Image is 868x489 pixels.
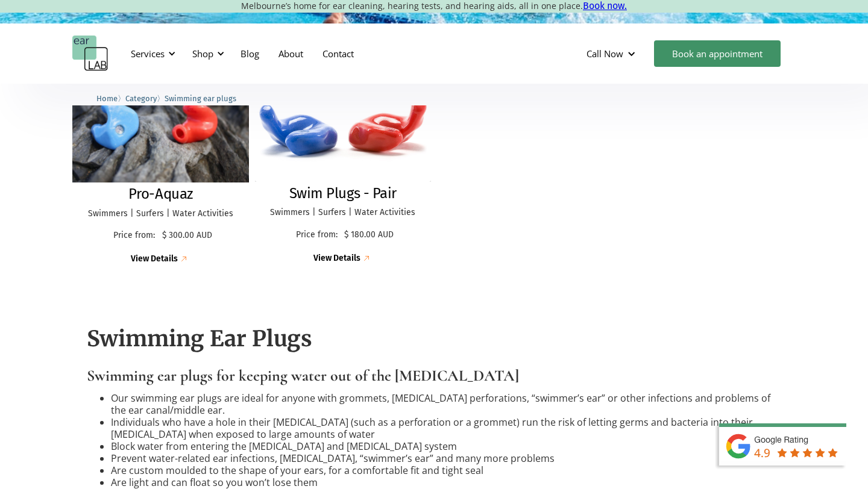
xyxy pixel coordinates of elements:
a: Swim Plugs - PairSwim Plugs - PairSwimmers | Surfers | Water ActivitiesPrice from:$ 180.00 AUDVie... [255,65,432,264]
a: Category [125,92,157,104]
div: View Details [313,254,360,264]
div: Shop [192,48,213,60]
span: Swimming ear plugs [165,94,236,103]
img: Pro-Aquaz [63,59,257,188]
a: Home [96,92,118,104]
li: 〉 [96,92,125,105]
a: Blog [231,36,269,71]
li: Block water from entering the [MEDICAL_DATA] and [MEDICAL_DATA] system [111,440,781,452]
li: 〉 [125,92,165,105]
strong: Swimming Ear Plugs [87,325,312,352]
a: Contact [313,36,363,71]
p: $ 300.00 AUD [162,231,212,241]
span: Category [125,94,157,103]
img: Swim Plugs - Pair [255,65,432,182]
p: Price from: [109,231,159,241]
li: Our swimming ear plugs are ideal for anyone with grommets, [MEDICAL_DATA] perforations, “swimmer’... [111,392,781,416]
p: Swimmers | Surfers | Water Activities [84,209,237,219]
p: Price from: [292,230,341,240]
p: $ 180.00 AUD [344,230,394,240]
a: Book an appointment [654,40,781,67]
div: Call Now [587,48,623,60]
h2: Pro-Aquaz [128,185,193,203]
div: Shop [185,36,228,72]
a: Pro-AquazPro-AquazSwimmers | Surfers | Water ActivitiesPrice from:$ 300.00 AUDView Details [72,65,249,265]
p: Swimmers | Surfers | Water Activities [267,208,420,218]
a: home [72,36,108,72]
li: Prevent water-related ear infections, [MEDICAL_DATA], “swimmer’s ear” and many more problems [111,452,781,464]
li: Individuals who have a hole in their [MEDICAL_DATA] (such as a perforation or a grommet) run the ... [111,416,781,440]
div: Services [131,48,165,60]
a: About [269,36,313,71]
strong: Swimming ear plugs for keeping water out of the [MEDICAL_DATA] [87,366,519,385]
li: Are custom moulded to the shape of your ears, for a comfortable fit and tight seal [111,464,781,476]
div: Services [124,36,179,72]
div: View Details [131,254,178,264]
span: Home [96,94,118,103]
h2: Swim Plugs - Pair [289,185,397,202]
a: Swimming ear plugs [165,92,236,104]
li: Are light and can float so you won’t lose them [111,476,781,488]
div: Call Now [577,36,648,72]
